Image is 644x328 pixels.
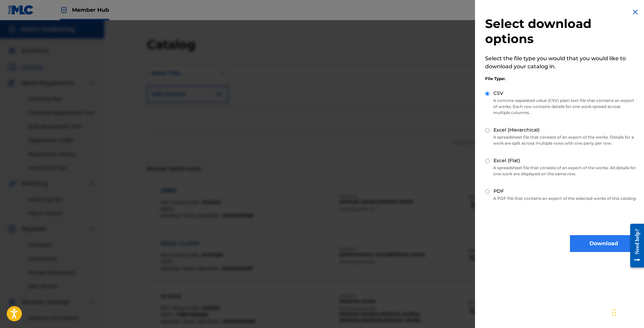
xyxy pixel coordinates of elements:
label: Excel (Hierarchical) [494,126,540,134]
button: Download [570,235,637,252]
div: File Type: [485,76,637,82]
iframe: Chat Widget [610,296,644,328]
p: A spreadsheet file that consists of an export of the works. All details for one work are displaye... [485,165,637,177]
span: Member Hub [72,6,109,14]
p: A spreadsheet file that consists of an export of the works. Details for a work are split across m... [485,134,637,146]
div: Drag [612,302,616,323]
label: CSV [494,90,503,97]
label: PDF [494,188,504,195]
p: A PDF file that contains an export of the selected works of this catalog. [485,195,637,202]
p: Select the file type you would that you would like to download your catalog in. [485,54,637,71]
img: Top Rightsholder [60,6,68,14]
h2: Select download options [485,16,637,46]
img: MLC Logo [8,5,34,15]
p: A comma-separated value (CSV) plain text file that contains an export of works. Each row contains... [485,98,637,116]
label: Excel (Flat) [494,157,520,164]
iframe: Resource Center [625,218,644,274]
